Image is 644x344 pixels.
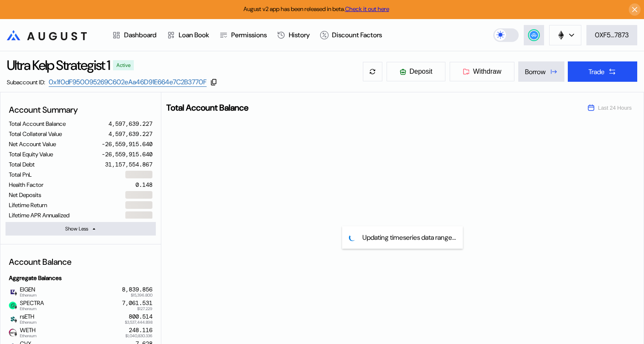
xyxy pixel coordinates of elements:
div: Discount Factors [332,31,382,39]
a: Discount Factors [315,19,387,51]
div: Ultra Kelp Strategist 1 [7,56,110,74]
a: Check it out here [345,5,389,13]
span: $127.229 [137,307,152,311]
div: Permissions [231,31,267,39]
div: Total Debt [9,161,35,168]
div: Loan Book [179,31,209,39]
div: -26,559,915.640 [102,140,152,148]
img: eigen.jpg [9,288,17,296]
span: EIGEN [17,286,36,297]
button: Show Less [6,222,156,236]
img: pending [349,234,356,241]
div: Aggregate Balances [6,271,156,285]
a: Permissions [214,19,272,51]
img: svg+xml,%3c [14,332,18,336]
h2: Total Account Balance [166,103,574,112]
div: Net Account Value [9,140,56,148]
span: Ethereum [20,307,44,311]
span: SPECTRA [17,300,44,311]
button: 0XF5...7873 [586,25,637,45]
div: 0XF5...7873 [595,31,629,39]
div: Trade [589,67,605,76]
span: Updating timeseries data range... [362,233,456,242]
button: Borrow [518,61,564,82]
div: 8,839.856 [122,286,152,293]
span: $1,040,830.336 [125,334,152,338]
span: Ethereum [20,334,36,338]
div: 4,597,639.227 [108,130,152,138]
span: Deposit [409,68,432,75]
div: Account Balance [6,253,156,271]
div: 31,157,554.867 [105,161,152,168]
div: Subaccount ID: [7,78,45,86]
a: 0x1f0dF950095269C602eAa46D91E664e7C2B3770F [49,78,207,87]
span: $3,537,444.898 [125,320,152,325]
div: Active [116,62,130,68]
div: Total PnL [9,171,32,178]
a: History [272,19,315,51]
div: Total Collateral Value [9,130,62,138]
img: weth.png [9,329,17,336]
button: chain logo [549,25,581,45]
a: Loan Book [162,19,214,51]
div: Health Factor [9,181,44,189]
div: 7,061.531 [122,300,152,307]
div: Total Account Balance [9,120,66,128]
div: 0.148 [135,181,152,189]
img: chain logo [556,31,566,40]
div: Lifetime APR Annualized [9,211,69,219]
div: Lifetime Return [9,201,47,209]
div: Dashboard [124,31,157,39]
img: Icon___Dark.png [9,315,17,323]
span: August v2 app has been released in beta. [243,5,389,13]
div: Show Less [65,225,88,232]
span: WETH [17,327,36,338]
div: 248.116 [129,327,152,334]
div: Borrow [525,67,546,76]
div: -26,559,915.640 [102,150,152,158]
span: rsETH [17,313,36,324]
button: Deposit [386,61,446,82]
a: Dashboard [107,19,162,51]
span: $15,396.800 [131,293,152,297]
button: Withdraw [449,61,515,82]
img: svg+xml,%3c [14,291,18,296]
img: spectra.jpg [9,302,17,309]
div: History [289,31,310,39]
img: svg+xml,%3c [14,305,18,309]
img: svg+xml,%3c [14,319,18,323]
span: Withdraw [473,68,501,75]
div: Total Equity Value [9,150,53,158]
span: Ethereum [20,320,36,325]
span: Ethereum [20,293,36,297]
div: Account Summary [6,101,156,119]
div: Net Deposits [9,191,41,199]
button: Trade [568,61,637,82]
div: 800.514 [129,313,152,320]
div: 4,597,639.227 [108,120,152,128]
